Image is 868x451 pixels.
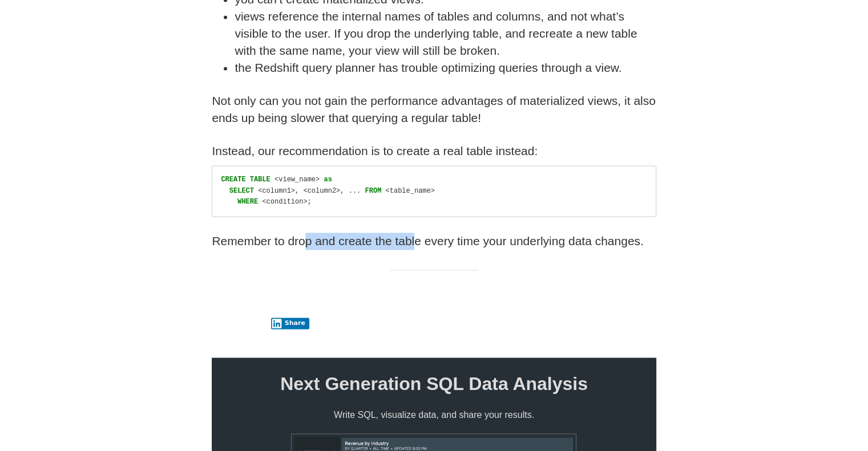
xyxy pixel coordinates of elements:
span: FROM [365,187,381,195]
span: ; [308,198,312,206]
span: , [295,187,299,195]
span: CREATE [221,176,245,184]
span: < [274,176,278,184]
li: views reference the internal names of tables and columns, and not what’s visible to the user. If ... [235,8,656,59]
span: < [258,187,262,195]
p: Remember to drop and create the table every time your underlying data changes. [212,233,656,250]
span: > [316,176,320,184]
button: Share [271,318,309,329]
span: TABLE [250,176,271,184]
p: Instead, our recommendation is to create a real table instead: [212,143,656,160]
span: < [303,187,307,195]
span: ... [349,187,361,195]
span: as [324,176,332,184]
span: SELECT [229,187,254,195]
li: the Redshift query planner has trouble optimizing queries through a view. [235,59,656,76]
span: condition [267,198,304,206]
span: column2 [308,187,336,195]
span: WHERE [237,198,258,206]
span: Next Generation SQL Data Analysis [212,371,656,397]
iframe: Drift Widget Chat Controller [811,394,854,437]
span: > [291,187,295,195]
span: table_name [390,187,431,195]
iframe: fb:like Facebook Social Plugin [212,310,263,326]
span: view_name [278,176,316,184]
iframe: X Post Button [212,299,249,310]
span: Write SQL, visualize data, and share your results. [223,409,644,422]
span: > [336,187,340,195]
span: > [431,187,435,195]
span: > [303,198,307,206]
span: , [340,187,344,195]
span: < [262,198,266,206]
p: Not only can you not gain the performance advantages of materialized views, it also ends up being... [212,92,656,127]
span: column1 [262,187,290,195]
span: < [385,187,389,195]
